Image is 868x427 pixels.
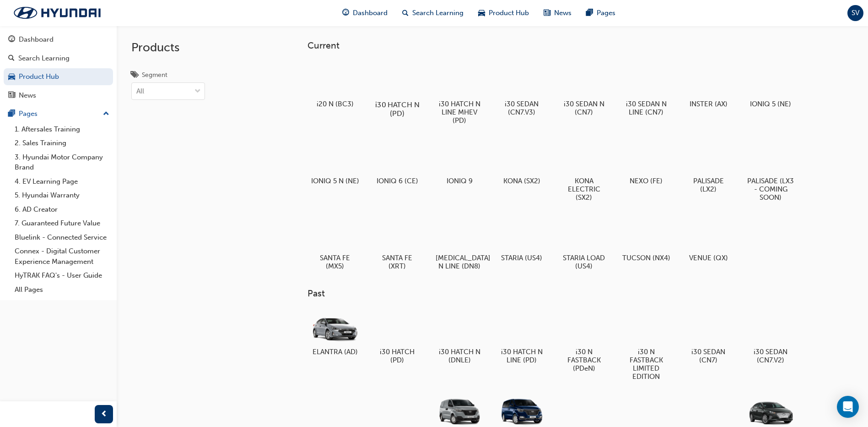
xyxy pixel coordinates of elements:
a: [MEDICAL_DATA] N LINE (DN8) [432,212,487,274]
h5: i30 HATCH (PD) [373,348,421,364]
h5: PALISADE (LX3 - COMING SOON) [747,177,795,202]
h5: KONA ELECTRIC (SX2) [560,177,608,202]
button: Pages [4,105,113,122]
a: STARIA (US4) [494,212,549,265]
div: News [19,90,36,101]
a: news-iconNews [536,4,579,22]
a: i30 SEDAN (CN7.V3) [494,58,549,120]
div: Segment [142,71,167,80]
h5: i30 HATCH N (PD) [372,100,423,118]
a: i30 HATCH N (PD) [370,58,425,120]
a: guage-iconDashboard [335,4,395,22]
a: News [4,87,113,104]
a: IONIQ 5 N (NE) [307,135,362,188]
a: VENUE (QX) [681,212,736,265]
a: i30 SEDAN (CN7) [681,307,736,368]
h5: STARIA (US4) [498,254,546,262]
a: i30 HATCH N LINE MHEV (PD) [432,58,487,128]
a: Dashboard [4,31,113,48]
a: 4. EV Learning Page [11,175,113,189]
a: i30 SEDAN (CN7.V2) [743,307,798,368]
a: Product Hub [4,68,113,85]
h5: i30 SEDAN N (CN7) [560,100,608,116]
a: i30 N FASTBACK LIMITED EDITION [619,307,674,384]
span: news-icon [8,92,15,100]
h5: ELANTRA (AD) [311,348,359,356]
a: i30 SEDAN N LINE (CN7) [619,58,674,120]
h5: STARIA LOAD (US4) [560,254,608,270]
a: All Pages [11,283,113,297]
span: search-icon [402,7,409,19]
a: i30 SEDAN N (CN7) [556,58,611,120]
a: IONIQ 9 [432,135,487,188]
a: Bluelink - Connected Service [11,230,113,245]
h5: SANTA FE (MX5) [311,254,359,270]
a: PALISADE (LX3 - COMING SOON) [743,135,798,205]
a: ELANTRA (AD) [307,307,362,360]
a: Search Learning [4,50,113,67]
h5: i30 N FASTBACK (PDeN) [560,348,608,372]
h5: i30 N FASTBACK LIMITED EDITION [622,348,670,381]
a: i30 HATCH N LINE (PD) [494,307,549,368]
h5: VENUE (QX) [685,254,733,262]
a: PALISADE (LX2) [681,135,736,197]
a: IONIQ 5 (NE) [743,58,798,111]
h5: i20 N (BC3) [311,100,359,108]
a: i30 HATCH (PD) [370,307,425,368]
a: i20 N (BC3) [307,58,362,111]
span: Dashboard [353,8,388,18]
button: SV [847,5,863,21]
div: Pages [19,109,38,119]
span: News [554,8,571,18]
div: Search Learning [18,53,70,64]
h5: TUCSON (NX4) [622,254,670,262]
span: guage-icon [342,7,349,19]
span: down-icon [194,86,201,98]
a: KONA ELECTRIC (SX2) [556,135,611,205]
a: pages-iconPages [579,4,623,22]
a: 1. Aftersales Training [11,122,113,137]
span: Search Learning [412,8,464,18]
div: Dashboard [19,34,54,45]
a: STARIA LOAD (US4) [556,212,611,274]
a: NEXO (FE) [619,135,674,188]
span: car-icon [478,7,485,19]
a: search-iconSearch Learning [395,4,471,22]
span: search-icon [8,55,15,63]
h5: KONA (SX2) [498,177,546,185]
span: pages-icon [8,110,15,118]
span: prev-icon [101,409,108,420]
span: Pages [597,8,615,18]
span: guage-icon [8,36,15,44]
h5: PALISADE (LX2) [685,177,733,193]
h5: i30 SEDAN (CN7.V3) [498,100,546,116]
a: 5. Hyundai Warranty [11,188,113,203]
a: 2. Sales Training [11,136,113,150]
h5: i30 SEDAN (CN7.V2) [747,348,795,364]
a: i30 HATCH N (DNLE) [432,307,487,368]
a: 6. AD Creator [11,203,113,217]
h5: NEXO (FE) [622,177,670,185]
button: DashboardSearch LearningProduct HubNews [4,29,113,105]
a: Connex - Digital Customer Experience Management [11,244,113,268]
h5: [MEDICAL_DATA] N LINE (DN8) [436,254,484,270]
span: up-icon [103,108,109,120]
span: car-icon [8,73,15,81]
a: SANTA FE (MX5) [307,212,362,274]
h5: i30 SEDAN N LINE (CN7) [622,100,670,116]
a: KONA (SX2) [494,135,549,188]
h5: i30 HATCH N LINE MHEV (PD) [436,100,484,125]
a: HyTRAK FAQ's - User Guide [11,268,113,283]
h5: IONIQ 5 N (NE) [311,177,359,185]
a: INSTER (AX) [681,58,736,111]
a: TUCSON (NX4) [619,212,674,265]
span: tags-icon [131,71,138,80]
a: car-iconProduct Hub [471,4,536,22]
div: All [136,86,144,97]
h5: IONIQ 6 (CE) [373,177,421,185]
img: Trak [5,3,110,22]
a: 3. Hyundai Motor Company Brand [11,150,113,175]
a: IONIQ 6 (CE) [370,135,425,188]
